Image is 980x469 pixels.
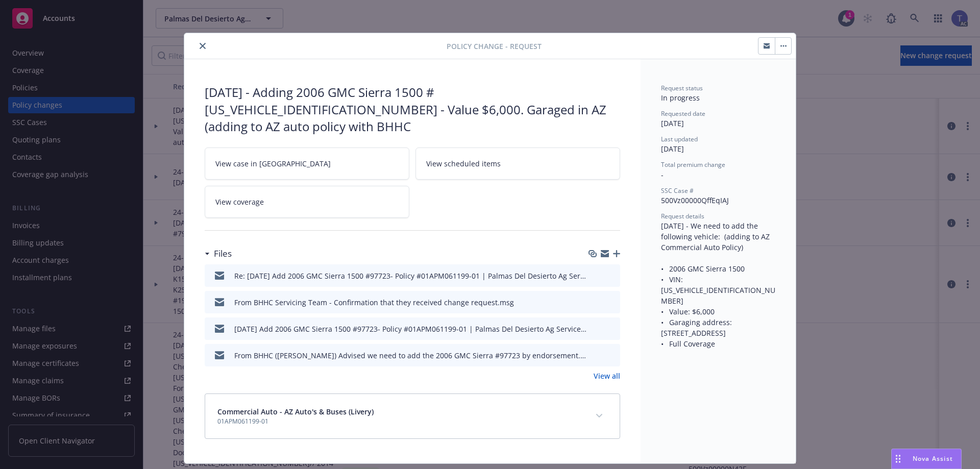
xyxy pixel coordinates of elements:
[913,454,953,463] span: Nova Assist
[591,350,599,361] button: download file
[661,84,703,92] span: Request status
[661,195,729,205] span: 500Vz00000QffEqIAJ
[415,147,620,180] a: View scheduled items
[661,186,694,195] span: SSC Case #
[234,270,586,281] div: Re: [DATE] Add 2006 GMC Sierra 1500 #97723- Policy #01APM061199-01 | Palmas Del Desierto Ag Servi...
[205,84,620,135] div: [DATE] - Adding 2006 GMC Sierra 1500 #[US_VEHICLE_IDENTIFICATION_NUMBER] - Value $6,000. Garaged ...
[215,196,264,207] span: View coverage
[661,160,725,169] span: Total premium change
[661,144,684,154] span: [DATE]
[426,158,501,169] span: View scheduled items
[591,297,599,308] button: download file
[217,417,374,426] span: 01APM061199-01
[217,406,374,417] span: Commercial Auto - AZ Auto's & Buses (Livery)
[661,109,705,118] span: Requested date
[205,247,232,260] div: Files
[891,449,962,469] button: Nova Assist
[205,186,409,218] a: View coverage
[197,40,209,52] button: close
[661,221,775,349] span: [DATE] - We need to add the following vehicle: (adding to AZ Commercial Auto Policy) • 2006 GMC S...
[214,247,232,260] h3: Files
[607,324,616,334] button: preview file
[205,394,620,438] div: Commercial Auto - AZ Auto's & Buses (Livery)01APM061199-01expand content
[661,212,704,220] span: Request details
[215,158,331,169] span: View case in [GEOGRAPHIC_DATA]
[234,297,514,308] div: From BHHC Servicing Team - Confirmation that they received change request.msg
[205,147,409,180] a: View case in [GEOGRAPHIC_DATA]
[607,297,616,308] button: preview file
[661,135,698,143] span: Last updated
[591,324,599,334] button: download file
[234,350,586,361] div: From BHHC ([PERSON_NAME]) Advised we need to add the 2006 GMC Sierra #97723 by endorsement.msg
[661,93,700,103] span: In progress
[591,408,607,424] button: expand content
[607,350,616,361] button: preview file
[591,270,599,281] button: download file
[447,41,542,52] span: Policy change - Request
[892,449,904,468] div: Drag to move
[661,170,664,180] span: -
[594,371,620,381] a: View all
[607,270,616,281] button: preview file
[661,118,684,128] span: [DATE]
[234,324,586,334] div: [DATE] Add 2006 GMC Sierra 1500 #97723- Policy #01APM061199-01 | Palmas Del Desierto Ag Services,...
